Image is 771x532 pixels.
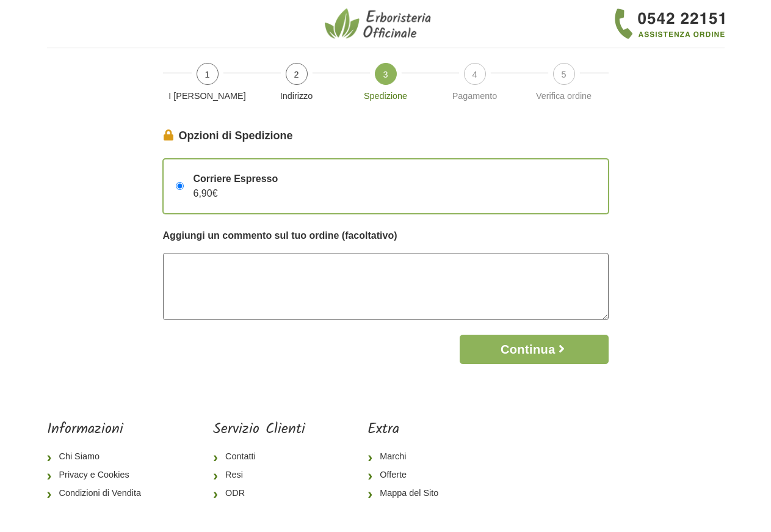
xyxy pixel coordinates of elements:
button: Continua [460,335,608,364]
a: Privacy e Cookies [47,466,151,484]
h5: Informazioni [47,421,151,439]
h5: Extra [367,421,448,439]
p: I [PERSON_NAME] [168,90,247,103]
span: 1 [197,63,219,85]
input: Corriere Espresso6,90€ [176,182,184,190]
h5: Servizio Clienti [213,421,305,439]
a: Chi Siamo [47,448,151,466]
p: Indirizzo [257,90,336,103]
a: Mappa del Sito [367,484,448,503]
span: Corriere Espresso [194,172,278,186]
p: Spedizione [346,90,425,103]
a: Resi [213,466,305,484]
legend: Opzioni di Spedizione [163,128,609,144]
span: 3 [375,63,397,85]
strong: Aggiungi un commento sul tuo ordine (facoltativo) [163,230,397,241]
a: ODR [213,484,305,503]
a: Marchi [367,448,448,466]
iframe: fb:page Facebook Social Plugin [510,421,724,464]
img: Erboristeria Officinale [325,7,435,40]
a: Offerte [367,466,448,484]
a: Condizioni di Vendita [47,484,151,503]
span: 2 [286,63,308,85]
a: Contatti [213,448,305,466]
div: 6,90€ [184,172,278,201]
